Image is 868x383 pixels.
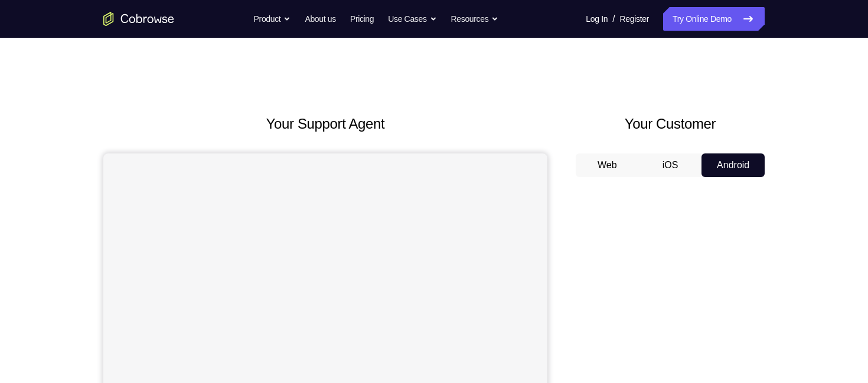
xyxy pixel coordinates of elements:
[612,12,615,26] span: /
[663,7,765,31] a: Try Online Demo
[451,7,499,31] button: Resources
[305,7,335,31] a: About us
[586,7,608,31] a: Log In
[576,113,765,135] h2: Your Customer
[254,7,291,31] button: Product
[350,7,374,31] a: Pricing
[388,7,436,31] button: Use Cases
[701,153,765,177] button: Android
[620,7,649,31] a: Register
[103,12,174,26] a: Go to the home page
[576,153,639,177] button: Web
[103,113,547,135] h2: Your Support Agent
[639,153,702,177] button: iOS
